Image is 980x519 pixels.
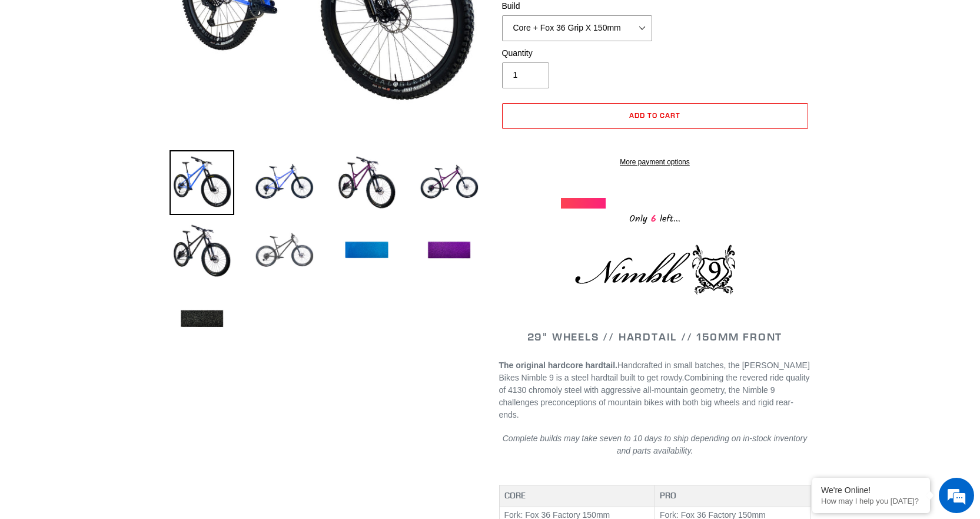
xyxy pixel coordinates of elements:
div: Only left... [561,209,749,227]
img: Load image into Gallery viewer, NIMBLE 9 - Complete Bike [417,219,481,283]
img: Load image into Gallery viewer, NIMBLE 9 - Complete Bike [170,287,234,352]
div: We're Online! [821,485,921,495]
span: 6 [647,211,660,226]
img: Load image into Gallery viewer, NIMBLE 9 - Complete Bike [334,150,399,215]
button: Add to cart [502,103,808,129]
th: PRO [655,485,811,507]
span: Handcrafted in small batches, the [PERSON_NAME] Bikes Nimble 9 is a steel hardtail built to get r... [499,361,810,382]
span: 29" WHEELS // HARDTAIL // 150MM FRONT [527,330,783,343]
img: Load image into Gallery viewer, NIMBLE 9 - Complete Bike [417,150,481,215]
img: Load image into Gallery viewer, NIMBLE 9 - Complete Bike [170,150,234,215]
img: Load image into Gallery viewer, NIMBLE 9 - Complete Bike [252,219,317,283]
img: Load image into Gallery viewer, NIMBLE 9 - Complete Bike [170,219,234,283]
img: Load image into Gallery viewer, NIMBLE 9 - Complete Bike [252,150,317,215]
a: More payment options [502,157,808,167]
p: How may I help you today? [821,497,921,505]
strong: The original hardcore hardtail. [499,361,617,370]
th: CORE [499,485,655,507]
em: Complete builds may take seven to 10 days to ship depending on in-stock inventory and parts avail... [503,434,808,455]
img: Load image into Gallery viewer, NIMBLE 9 - Complete Bike [334,219,399,283]
label: Quantity [502,47,652,59]
span: Add to cart [629,111,680,120]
